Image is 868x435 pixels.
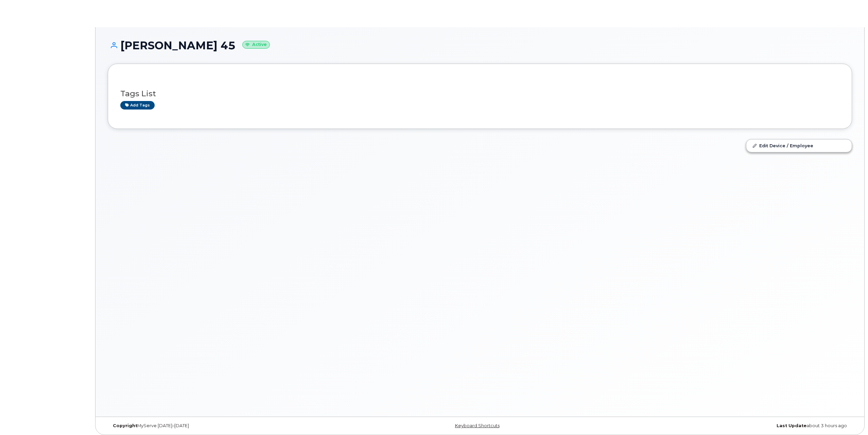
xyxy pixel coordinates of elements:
[242,41,270,49] small: Active
[120,101,155,110] a: Add tags
[746,139,852,152] a: Edit Device / Employee
[108,423,356,429] div: MyServe [DATE]–[DATE]
[108,39,852,51] h1: [PERSON_NAME] 45
[113,423,137,428] strong: Copyright
[777,423,806,428] strong: Last Update
[604,423,852,429] div: about 3 hours ago
[120,89,839,98] h3: Tags List
[455,423,500,428] a: Keyboard Shortcuts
